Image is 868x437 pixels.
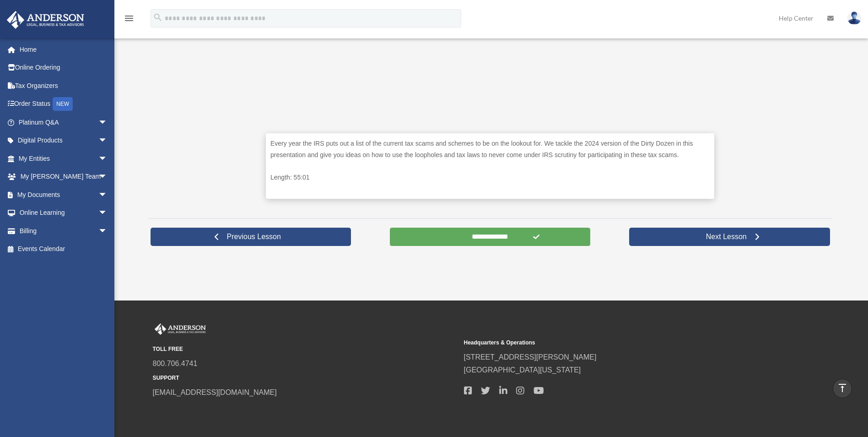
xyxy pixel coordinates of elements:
[53,97,73,111] div: NEW
[153,12,163,22] i: search
[98,149,117,168] span: arrow_drop_down
[98,186,117,204] span: arrow_drop_down
[6,222,121,240] a: Billingarrow_drop_down
[464,338,769,348] small: Headquarters & Operations
[98,113,117,132] span: arrow_drop_down
[837,382,848,393] i: vertical_align_top
[153,323,208,335] img: Anderson Advisors Platinum Portal
[6,113,121,131] a: Platinum Q&Aarrow_drop_down
[6,131,121,150] a: Digital Productsarrow_drop_down
[124,16,135,24] a: menu
[98,204,117,223] span: arrow_drop_down
[153,388,277,396] a: [EMAIL_ADDRESS][DOMAIN_NAME]
[6,40,121,59] a: Home
[98,131,117,150] span: arrow_drop_down
[6,186,121,204] a: My Documentsarrow_drop_down
[847,11,861,25] img: User Pic
[629,228,830,246] a: Next Lesson
[151,228,351,246] a: Previous Lesson
[98,222,117,240] span: arrow_drop_down
[153,360,198,367] a: 800.706.4741
[6,168,121,186] a: My [PERSON_NAME] Teamarrow_drop_down
[270,172,710,183] p: Length: 55:01
[153,344,458,354] small: TOLL FREE
[6,204,121,222] a: Online Learningarrow_drop_down
[464,366,581,374] a: [GEOGRAPHIC_DATA][US_STATE]
[6,59,121,77] a: Online Ordering
[6,149,121,168] a: My Entitiesarrow_drop_down
[98,168,117,186] span: arrow_drop_down
[6,95,121,114] a: Order StatusNEW
[4,11,87,29] img: Anderson Advisors Platinum Portal
[124,13,135,24] i: menu
[220,232,288,241] span: Previous Lesson
[6,76,121,95] a: Tax Organizers
[6,240,121,258] a: Events Calendar
[833,379,852,398] a: vertical_align_top
[153,373,458,383] small: SUPPORT
[464,353,597,361] a: [STREET_ADDRESS][PERSON_NAME]
[270,138,710,160] p: Every year the IRS puts out a list of the current tax scams and schemes to be on the lookout for....
[699,232,754,241] span: Next Lesson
